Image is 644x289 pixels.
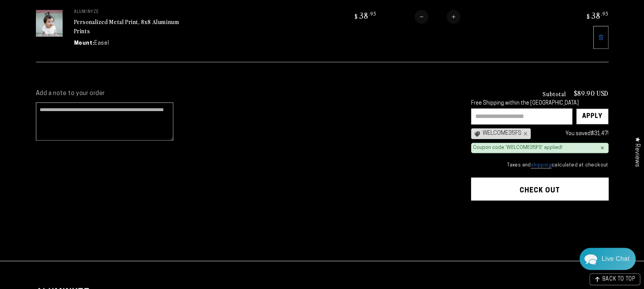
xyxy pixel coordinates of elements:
[471,161,608,169] small: Taxes and calculated at checkout
[74,39,95,47] dt: Mount:
[582,109,602,124] div: Apply
[353,10,376,21] bdi: 38
[355,13,358,20] span: $
[36,90,456,98] label: Add a note to your order
[471,100,608,107] div: Free Shipping within the [GEOGRAPHIC_DATA]
[586,10,608,21] bdi: 38
[471,128,531,139] div: WELCOME35FS
[531,163,551,168] a: shipping
[600,145,604,151] div: ×
[601,10,608,17] sup: .95
[542,90,566,97] h3: Subtotal
[94,39,109,47] dd: Easel
[74,17,179,36] a: Personalized Metal Print, 8x8 Aluminum Prints
[579,248,636,270] div: Chat widget toggle
[471,215,608,232] iframe: PayPal-paypal
[521,131,528,137] div: ×
[534,129,608,139] div: You saved !
[587,13,590,20] span: $
[602,248,629,270] div: Contact Us Directly
[369,10,376,17] sup: .95
[602,277,635,282] span: BACK TO TOP
[629,131,644,173] div: Click to open Judge.me floating reviews tab
[471,178,608,200] button: Check out
[574,90,608,97] p: $89.90 USD
[74,10,189,15] p: aluminyze
[473,145,562,151] div: Coupon code 'WELCOME35FS' applied!
[36,10,63,37] img: 8"x8" Square White Matte Aluminyzed Photo
[593,26,608,49] a: Remove 8"x8" Square White Matte Aluminyzed Photo
[591,131,607,137] span: $31.47
[428,10,447,24] input: Quantity for Personalized Metal Print, 8x8 Aluminum Prints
